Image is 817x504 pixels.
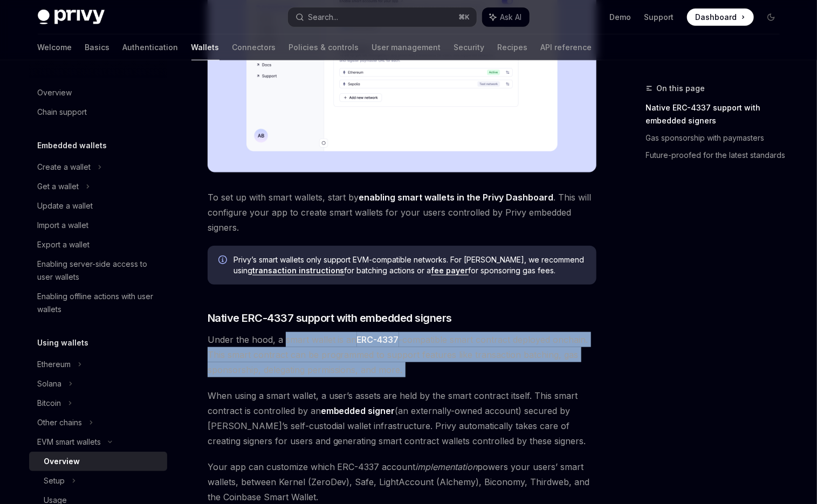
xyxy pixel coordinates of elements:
a: Overview [29,452,167,471]
strong: embedded signer [321,405,395,416]
a: User management [372,34,441,60]
a: Overview [29,83,167,102]
a: Connectors [232,34,276,60]
div: Overview [44,455,80,468]
a: Gas sponsorship with paymasters [646,129,788,147]
a: Chain support [29,102,167,122]
a: Recipes [498,34,528,60]
a: Import a wallet [29,216,167,235]
a: enabling smart wallets in the Privy Dashboard [359,192,554,203]
span: To set up with smart wallets, start by . This will configure your app to create smart wallets for... [208,190,596,235]
h5: Embedded wallets [38,139,107,152]
div: Enabling server-side access to user wallets [38,258,161,284]
div: Update a wallet [38,199,93,212]
a: Enabling offline actions with user wallets [29,287,167,319]
div: Enabling offline actions with user wallets [38,290,161,316]
a: Wallets [191,34,219,60]
div: Ethereum [38,358,71,371]
a: Dashboard [687,9,754,26]
a: Security [454,34,485,60]
div: Setup [44,474,65,487]
div: Chain support [38,106,87,119]
a: Authentication [123,34,178,60]
a: Welcome [38,34,72,60]
button: Ask AI [482,8,530,27]
a: Native ERC-4337 support with embedded signers [646,99,788,129]
a: Policies & controls [289,34,359,60]
span: Native ERC-4337 support with embedded signers [208,310,452,326]
span: On this page [657,82,705,95]
a: Future-proofed for the latest standards [646,147,788,164]
a: Support [644,12,674,23]
svg: Info [218,256,229,266]
a: Update a wallet [29,196,167,216]
span: Ask AI [500,12,522,23]
span: Dashboard [696,12,737,23]
h5: Using wallets [38,336,89,349]
div: Export a wallet [38,238,90,251]
button: Toggle dark mode [763,9,780,26]
a: fee payer [431,266,469,275]
div: Get a wallet [38,180,79,193]
a: Export a wallet [29,235,167,254]
div: Import a wallet [38,219,89,232]
em: implementation [416,461,478,472]
div: Overview [38,86,72,99]
a: API reference [541,34,592,60]
span: ⌘ K [459,13,470,22]
div: Bitcoin [38,397,61,410]
span: Privy’s smart wallets only support EVM-compatible networks. For [PERSON_NAME], we recommend using... [234,254,586,276]
a: Basics [85,34,110,60]
div: EVM smart wallets [38,436,101,448]
span: When using a smart wallet, a user’s assets are held by the smart contract itself. This smart cont... [208,388,596,448]
span: Under the hood, a smart wallet is an -compatible smart contract deployed onchain. This smart cont... [208,332,596,377]
div: Solana [38,377,62,390]
img: dark logo [38,10,105,25]
a: Demo [610,12,631,23]
button: Search...⌘K [288,8,477,27]
div: Create a wallet [38,161,91,174]
div: Other chains [38,416,83,429]
a: ERC-4337 [357,334,399,346]
a: transaction instructions [252,266,345,275]
a: Enabling server-side access to user wallets [29,254,167,287]
div: Search... [308,11,339,24]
